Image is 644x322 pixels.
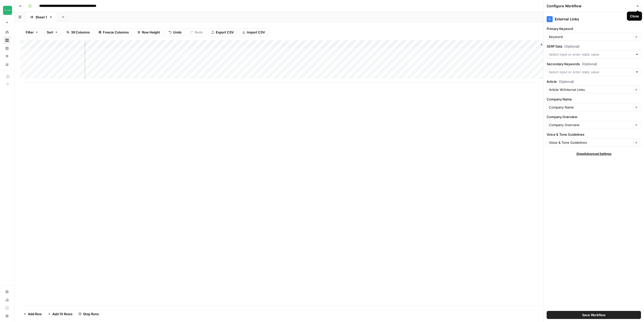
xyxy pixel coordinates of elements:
[559,79,574,84] span: (Optional)
[83,311,99,316] span: Stop Runs
[75,310,102,318] button: Stop Runs
[44,28,61,36] button: Sort
[3,6,12,15] img: Team Empathy Logo
[549,105,632,110] input: Company Name
[134,28,163,36] button: Row Height
[549,52,633,57] input: Select input or enter static value
[547,132,641,137] label: Voice & Tone Guidelines
[549,140,632,145] input: Voice & Tone Guidelines
[547,79,641,84] label: Article
[564,44,580,49] span: (Optional)
[547,44,641,49] label: SERP Data
[216,30,234,35] span: Export CSV
[142,30,160,35] span: Row Height
[173,30,182,35] span: Undo
[3,304,11,312] a: Learning Hub
[22,28,42,36] button: Filter
[71,30,90,35] span: 39 Columns
[20,310,45,318] button: Add Row
[547,61,641,66] label: Secondary Keywords
[103,30,129,35] span: Freeze Columns
[28,311,42,316] span: Add Row
[3,44,11,52] a: Insights
[187,28,206,36] button: Redo
[95,28,132,36] button: Freeze Columns
[549,69,633,75] input: Select input or enter static value
[165,28,185,36] button: Undo
[576,152,612,156] span: Show Advanced Settings
[195,30,203,35] span: Redo
[3,36,11,44] a: Browse
[3,4,11,17] button: Workspace: Team Empathy
[538,41,564,48] button: Add Column
[549,87,632,92] input: Article W/Internal Links
[547,311,641,319] button: Save Workflow
[547,114,641,119] label: Company Overview
[582,61,597,66] span: (Optional)
[3,288,11,296] a: Settings
[247,30,265,35] span: Import CSV
[547,26,641,31] label: Primary Keyword
[3,312,11,320] button: Help + Support
[3,28,11,36] a: Home
[549,34,632,39] input: Keyword
[208,28,237,36] button: Export CSV
[630,14,639,19] div: Close
[35,15,47,20] div: Sheet 1
[239,28,268,36] button: Import CSV
[52,311,72,316] span: Add 10 Rows
[3,296,11,304] a: Usage
[26,30,34,35] span: Filter
[47,30,53,35] span: Sort
[3,60,11,68] a: Your Data
[582,312,606,317] span: Save Workflow
[26,12,57,22] a: Sheet 1
[45,310,75,318] button: Add 10 Rows
[3,52,11,60] a: Opportunities
[63,28,93,36] button: 39 Columns
[549,122,630,127] input: Company Overview
[547,16,641,22] div: External Links
[547,97,641,102] label: Company Name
